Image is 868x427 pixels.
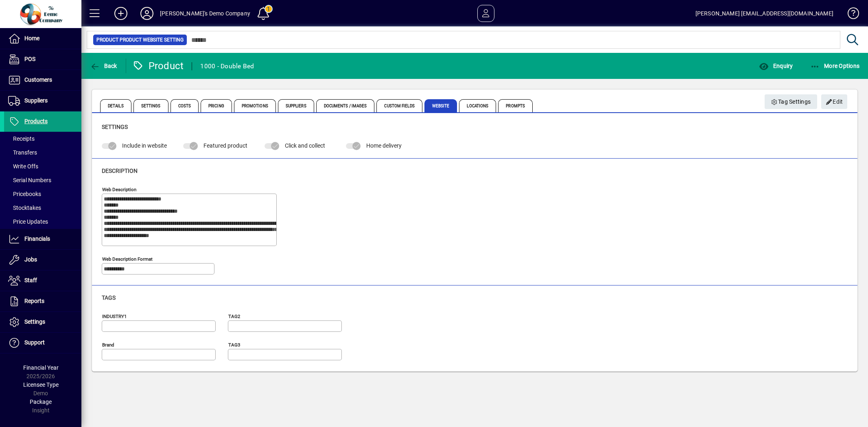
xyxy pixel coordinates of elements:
span: Back [90,63,117,69]
a: Reports [4,291,81,312]
span: Pricebooks [8,191,41,197]
button: Enquiry [757,59,795,73]
span: Details [100,99,131,112]
mat-label: Web Description Format [102,256,153,261]
span: Price Updates [8,218,48,225]
span: Home delivery [366,142,402,149]
span: Receipts [8,135,35,142]
span: Featured product [203,142,247,149]
span: Description [102,168,138,174]
a: Home [4,28,81,49]
a: Receipts [4,132,81,146]
mat-label: TAG3 [228,342,240,347]
span: POS [24,56,35,62]
span: Financials [24,235,50,242]
a: Financials [4,229,81,249]
span: Suppliers [278,99,314,112]
span: Customers [24,76,52,83]
span: Settings [24,318,45,325]
span: Suppliers [24,97,48,104]
mat-label: INDUSTRY1 [102,313,127,319]
a: Settings [4,312,81,332]
span: Staff [24,277,37,283]
span: Promotions [234,99,276,112]
span: Click and collect [285,142,325,149]
span: Locations [459,99,496,112]
button: More Options [808,59,862,73]
span: Settings [133,99,168,112]
span: Tag Settings [771,95,811,109]
div: [PERSON_NAME]'s Demo Company [160,7,250,20]
a: Transfers [4,146,81,159]
button: Add [108,6,134,21]
span: Financial Year [23,364,59,371]
span: Settings [102,124,128,130]
a: Customers [4,70,81,90]
mat-label: Brand [102,342,114,347]
span: Documents / Images [316,99,375,112]
a: Knowledge Base [842,2,858,28]
a: Price Updates [4,215,81,229]
span: Product Product Website Setting [96,36,184,44]
span: Transfers [8,149,37,156]
div: Product [132,59,184,72]
span: Stocktakes [8,205,41,211]
app-page-header-button: Back [81,59,126,73]
a: Suppliers [4,91,81,111]
span: Reports [24,298,44,304]
span: Custom Fields [376,99,422,112]
button: Edit [821,94,847,109]
a: Support [4,333,81,353]
span: More Options [810,63,860,69]
span: Support [24,339,45,346]
span: Costs [171,99,199,112]
span: Enquiry [759,63,793,69]
mat-label: TAG2 [228,313,240,319]
mat-label: Web Description [102,186,136,192]
a: Serial Numbers [4,173,81,187]
button: Tag Settings [765,94,818,109]
div: 1000 - Double Bed [200,60,254,73]
span: Tags [102,294,116,301]
span: Serial Numbers [8,177,51,183]
span: Website [424,99,457,112]
a: Jobs [4,250,81,270]
span: Products [24,118,48,124]
div: [PERSON_NAME] [EMAIL_ADDRESS][DOMAIN_NAME] [695,7,833,20]
span: Write Offs [8,163,38,170]
a: Staff [4,270,81,291]
span: Package [30,399,52,405]
button: Profile [134,6,160,21]
span: Licensee Type [23,381,59,388]
a: POS [4,49,81,70]
span: Jobs [24,256,37,263]
a: Write Offs [4,159,81,173]
a: Stocktakes [4,201,81,215]
span: Include in website [122,142,167,149]
a: Pricebooks [4,187,81,201]
span: Prompts [498,99,533,112]
span: Pricing [201,99,232,112]
button: Back [88,59,119,73]
span: Home [24,35,39,41]
span: Edit [826,95,843,109]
